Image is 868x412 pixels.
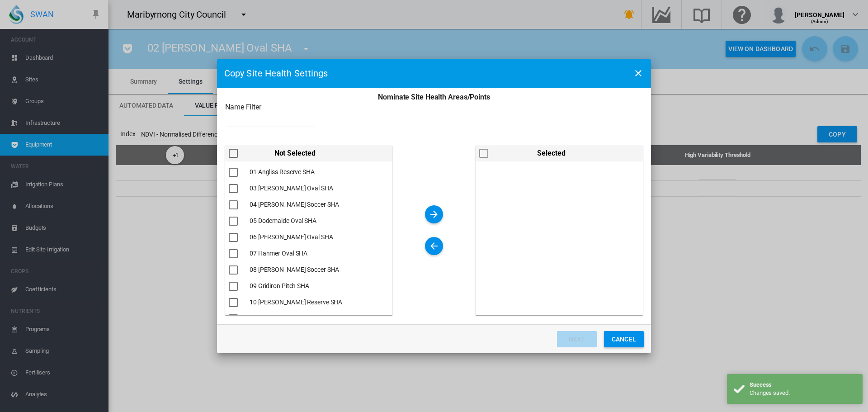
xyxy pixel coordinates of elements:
td: 09 Gridiron Pitch SHA [246,278,346,294]
span: Not Selected [274,149,316,157]
td: 05 Dodemaide Oval SHA [246,213,346,229]
button: icon-arrow-right [425,205,443,223]
button: icon-arrow-left [425,237,443,255]
md-icon: icon-arrow-right [429,209,439,220]
span: Selected [537,149,565,157]
td: 07 Hanmer Oval SHA [246,246,346,262]
md-dialog: Nominate Site ... [217,59,651,353]
button: icon-close [629,64,647,82]
span: Nominate Site Health Areas/Points [378,93,490,101]
td: 10 [PERSON_NAME] Reserve SHA [246,294,346,311]
span: Name Filter [225,103,261,111]
td: 11 Kindersmith Oval SHA [246,311,346,327]
td: 01 Angliss Reserve SHA [246,164,346,180]
td: 04 [PERSON_NAME] Soccer SHA [246,197,346,213]
div: Copy Site Health Settings [224,67,627,80]
md-icon: icon-arrow-left [429,241,439,251]
div: Changes saved. [750,389,856,397]
td: 03 [PERSON_NAME] Oval SHA [246,180,346,197]
button: Next [557,331,597,347]
button: CANCEL [604,331,644,347]
td: 08 [PERSON_NAME] Soccer SHA [246,262,346,278]
div: Success [750,381,856,389]
md-icon: icon-close [633,68,644,79]
div: Success Changes saved. [727,374,863,404]
td: 06 [PERSON_NAME] Oval SHA [246,229,346,246]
